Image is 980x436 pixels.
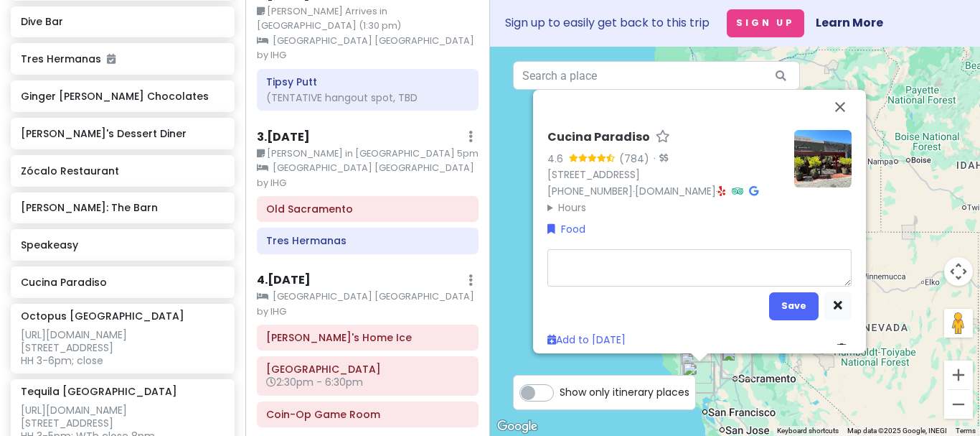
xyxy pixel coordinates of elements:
[257,147,479,161] small: [PERSON_NAME] in [GEOGRAPHIC_DATA] 5pm
[494,417,541,436] a: Open this area in Google Maps (opens a new window)
[21,15,224,28] h6: Dive Bar
[677,356,720,399] div: Speakeasy
[547,130,783,215] div: · ·
[547,167,640,182] a: [STREET_ADDRESS]
[21,201,224,214] h6: [PERSON_NAME]: The Barn
[749,186,758,196] i: Google Maps
[816,14,883,31] a: Learn More
[266,234,468,247] h6: Tres Hermanas
[769,292,819,320] button: Save
[727,9,804,37] button: Sign Up
[547,151,569,167] div: 4.6
[513,61,800,90] input: Search a place
[847,427,947,435] span: Map data ©2025 Google, INEGI
[837,341,852,357] a: Delete place
[547,333,626,347] a: Add to [DATE]
[944,361,973,389] button: Zoom in
[21,328,224,368] div: [URL][DOMAIN_NAME] [STREET_ADDRESS] HH 3-6pm; close
[21,238,224,251] h6: Speakeasy
[266,203,468,215] h6: Old Sacramento
[547,184,633,198] a: [PHONE_NUMBER]
[21,164,224,177] h6: Zócalo Restaurant
[944,309,973,338] button: Drag Pegman onto the map to open Street View
[494,417,541,436] img: Google
[257,130,310,145] h6: 3 . [DATE]
[823,90,857,124] button: Close
[777,426,839,436] button: Keyboard shortcuts
[266,408,468,421] h6: Coin-Op Game Room
[257,289,479,319] small: [GEOGRAPHIC_DATA] [GEOGRAPHIC_DATA] by IHG
[257,4,479,34] small: [PERSON_NAME] Arrives in [GEOGRAPHIC_DATA] (1:30 pm)
[956,427,976,435] a: Terms
[21,276,224,289] h6: Cucina Paradiso
[257,34,479,63] small: [GEOGRAPHIC_DATA] [GEOGRAPHIC_DATA] by IHG
[257,161,479,190] small: [GEOGRAPHIC_DATA] [GEOGRAPHIC_DATA] by IHG
[944,257,973,286] button: Map camera controls
[107,54,116,64] i: Added to itinerary
[656,130,670,145] a: Star place
[547,130,650,145] h6: Cucina Paradiso
[21,52,224,65] h6: Tres Hermanas
[794,130,852,187] img: Picture of the place
[677,356,720,399] div: Rancho Obi Wan
[547,221,585,237] a: Food
[266,75,468,88] h6: Tipsy Putt
[257,273,311,288] h6: 4 . [DATE]
[649,152,668,167] div: ·
[560,384,689,400] span: Show only itinerary places
[266,91,468,104] div: (TENTATIVE hangout spot, TBD
[716,342,759,385] div: Tres Hermanas
[678,356,721,399] div: Cucina Paradiso
[266,375,363,389] span: 2:30pm - 6:30pm
[21,310,184,323] h6: Octopus [GEOGRAPHIC_DATA]
[944,390,973,419] button: Zoom out
[266,331,468,344] h6: Snoopy's Home Ice
[21,127,224,140] h6: [PERSON_NAME]'s Dessert Diner
[635,184,716,198] a: [DOMAIN_NAME]
[266,363,468,376] h6: Rancho Obi Wan
[21,385,177,398] h6: Tequila [GEOGRAPHIC_DATA]
[619,151,649,167] div: (784)
[732,186,743,196] i: Tripadvisor
[21,90,224,103] h6: Ginger [PERSON_NAME] Chocolates
[547,200,783,215] summary: Hours
[674,346,717,389] div: The Warm Puppy Café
